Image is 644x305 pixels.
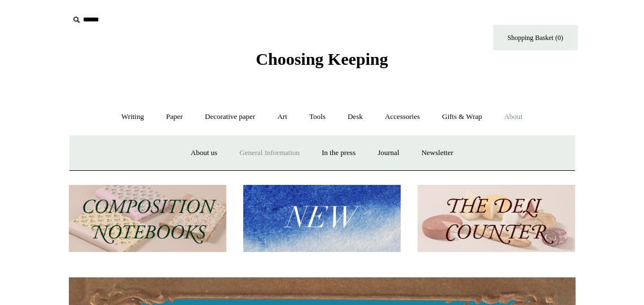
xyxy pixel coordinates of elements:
[493,25,578,50] a: Shopping Basket (0)
[432,102,492,132] a: Gifts & Wrap
[312,138,366,168] a: In the press
[375,102,430,132] a: Accessories
[195,102,265,132] a: Decorative paper
[243,185,401,252] img: New.jpg__PID:f73bdf93-380a-4a35-bcfe-7823039498e1
[411,138,463,168] a: Newsletter
[181,138,227,168] a: About us
[111,102,154,132] a: Writing
[229,138,309,168] a: General Information
[494,102,533,132] a: About
[69,185,226,252] img: 202302 Composition ledgers.jpg__PID:69722ee6-fa44-49dd-a067-31375e5d54ec
[256,59,388,67] a: Choosing Keeping
[418,185,575,252] img: The Deli Counter
[156,102,193,132] a: Paper
[367,138,409,168] a: Journal
[299,102,336,132] a: Tools
[268,102,297,132] a: Art
[256,50,388,68] span: Choosing Keeping
[338,102,373,132] a: Desk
